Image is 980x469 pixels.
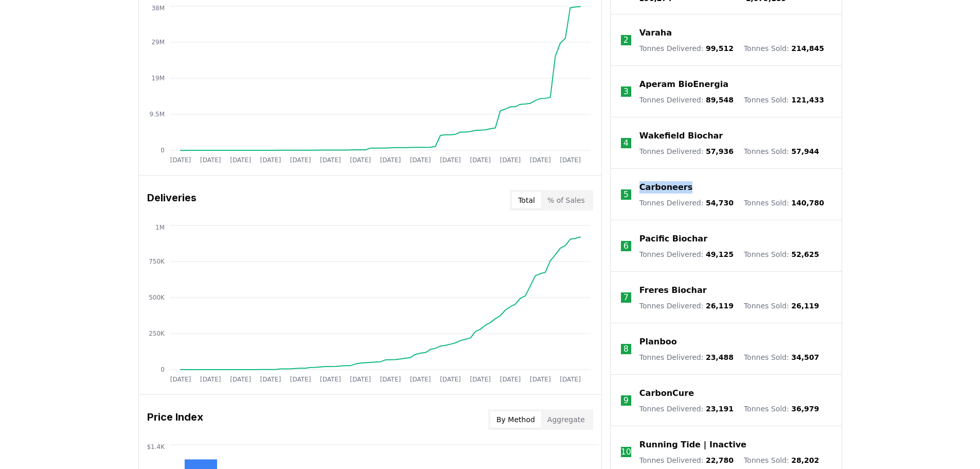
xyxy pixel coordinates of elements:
[639,233,707,245] p: Pacific Biochar
[170,376,191,383] tspan: [DATE]
[623,34,629,46] p: 2
[530,376,551,383] tspan: [DATE]
[744,198,824,208] p: Tonnes Sold :
[791,44,824,53] span: 214,845
[791,250,819,258] span: 52,625
[744,146,819,157] p: Tonnes Sold :
[744,95,824,105] p: Tonnes Sold :
[706,199,734,207] span: 54,730
[706,456,734,464] span: 22,780
[380,157,401,164] tspan: [DATE]
[560,157,581,164] tspan: [DATE]
[639,455,734,465] p: Tonnes Delivered :
[151,75,165,82] tspan: 19M
[623,240,629,252] p: 6
[791,302,819,310] span: 26,119
[161,366,165,373] tspan: 0
[639,43,734,54] p: Tonnes Delivered :
[200,376,221,383] tspan: [DATE]
[200,157,221,164] tspan: [DATE]
[639,352,734,362] p: Tonnes Delivered :
[490,411,541,428] button: By Method
[541,411,591,428] button: Aggregate
[791,353,819,361] span: 34,507
[639,249,734,259] p: Tonnes Delivered :
[744,352,819,362] p: Tonnes Sold :
[639,146,734,157] p: Tonnes Delivered :
[350,376,371,383] tspan: [DATE]
[470,376,491,383] tspan: [DATE]
[791,147,819,155] span: 57,944
[706,302,734,310] span: 26,119
[639,95,734,105] p: Tonnes Delivered :
[623,137,629,149] p: 4
[639,301,734,311] p: Tonnes Delivered :
[149,111,164,118] tspan: 9.5M
[500,376,521,383] tspan: [DATE]
[791,405,819,413] span: 36,979
[170,157,191,164] tspan: [DATE]
[440,376,461,383] tspan: [DATE]
[706,353,734,361] span: 23,488
[706,250,734,258] span: 49,125
[639,130,723,142] a: Wakefield Biochar
[744,43,824,54] p: Tonnes Sold :
[151,39,165,46] tspan: 29M
[639,387,694,399] a: CarbonCure
[147,443,165,450] tspan: $1.4K
[380,376,401,383] tspan: [DATE]
[791,199,824,207] span: 140,780
[623,85,629,98] p: 3
[409,376,431,383] tspan: [DATE]
[260,157,281,164] tspan: [DATE]
[639,439,746,451] a: Running Tide | Inactive
[639,27,672,39] a: Varaha
[639,336,677,348] a: Planboo
[151,5,165,12] tspan: 38M
[500,157,521,164] tspan: [DATE]
[350,157,371,164] tspan: [DATE]
[149,258,165,265] tspan: 750K
[530,157,551,164] tspan: [DATE]
[320,376,341,383] tspan: [DATE]
[744,301,819,311] p: Tonnes Sold :
[744,249,819,259] p: Tonnes Sold :
[623,291,629,304] p: 7
[541,192,591,209] button: % of Sales
[260,376,281,383] tspan: [DATE]
[639,78,728,91] a: Aperam BioEnergia
[639,284,707,297] a: Freres Biochar
[147,409,203,430] h3: Price Index
[147,190,197,211] h3: Deliveries
[149,330,165,337] tspan: 250K
[744,404,819,414] p: Tonnes Sold :
[149,294,165,301] tspan: 500K
[155,224,165,231] tspan: 1M
[791,96,824,104] span: 121,433
[409,157,431,164] tspan: [DATE]
[791,456,819,464] span: 28,202
[621,446,631,458] p: 10
[744,455,819,465] p: Tonnes Sold :
[290,376,311,383] tspan: [DATE]
[230,376,251,383] tspan: [DATE]
[623,343,629,355] p: 8
[639,198,734,208] p: Tonnes Delivered :
[706,405,734,413] span: 23,191
[512,192,541,209] button: Total
[706,44,734,53] span: 99,512
[560,376,581,383] tspan: [DATE]
[623,394,629,407] p: 9
[639,181,692,194] a: Carboneers
[706,96,734,104] span: 89,548
[470,157,491,164] tspan: [DATE]
[639,404,734,414] p: Tonnes Delivered :
[440,157,461,164] tspan: [DATE]
[161,147,165,154] tspan: 0
[290,157,311,164] tspan: [DATE]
